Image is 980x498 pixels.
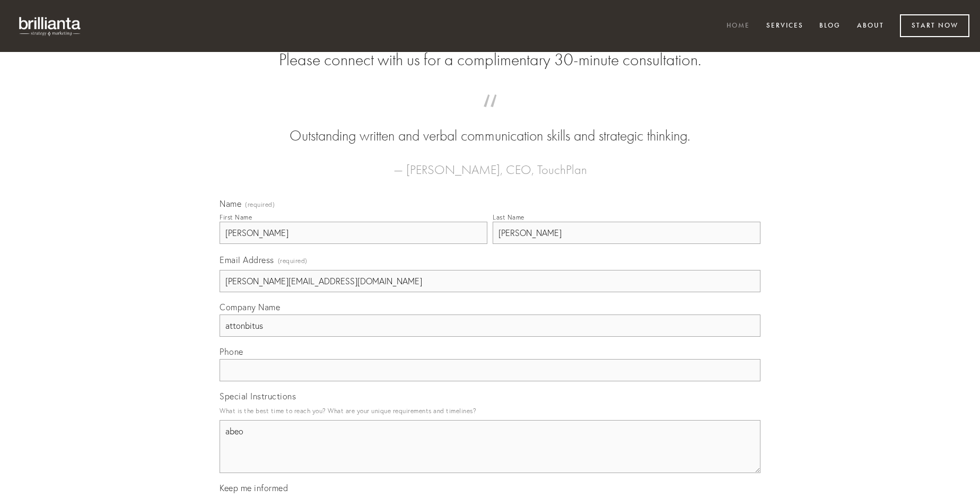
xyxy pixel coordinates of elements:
[278,254,308,268] span: (required)
[220,391,296,401] span: Special Instructions
[493,213,524,221] div: Last Name
[220,302,280,312] span: Company Name
[220,346,243,357] span: Phone
[237,105,743,126] span: “
[237,105,743,146] blockquote: Outstanding written and verbal communication skills and strategic thinking.
[900,14,969,37] a: Start Now
[237,146,743,180] figcaption: — [PERSON_NAME], CEO, TouchPlan
[11,11,90,41] img: brillianta - research, strategy, marketing
[220,198,241,209] span: Name
[812,18,847,35] a: Blog
[220,404,760,418] p: What is the best time to reach you? What are your unique requirements and timelines?
[245,202,275,208] span: (required)
[759,18,810,35] a: Services
[220,483,288,493] span: Keep me informed
[220,50,760,70] h2: Please connect with us for a complimentary 30-minute consultation.
[220,213,252,221] div: First Name
[850,18,891,35] a: About
[220,255,274,265] span: Email Address
[720,18,757,35] a: Home
[220,420,760,473] textarea: abeo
